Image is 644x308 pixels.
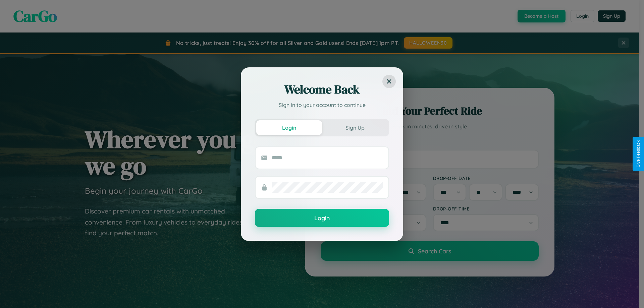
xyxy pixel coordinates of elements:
button: Login [256,120,322,135]
div: Give Feedback [636,140,641,168]
h2: Welcome Back [255,81,389,98]
button: Sign Up [322,120,388,135]
p: Sign in to your account to continue [255,101,389,109]
button: Login [255,209,389,227]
